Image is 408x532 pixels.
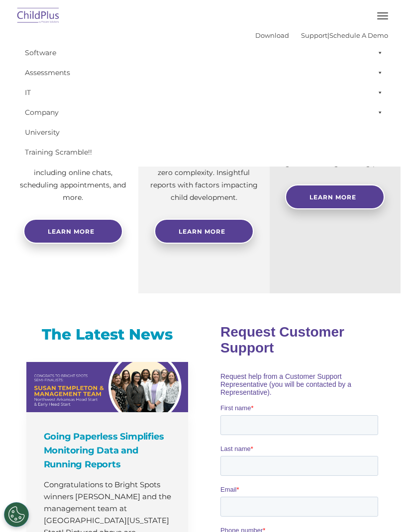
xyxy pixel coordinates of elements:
[20,83,388,102] a: IT
[20,102,388,122] a: Company
[20,122,388,142] a: University
[255,31,388,39] font: |
[15,4,62,28] img: ChildPlus by Procare Solutions
[301,31,327,39] a: Support
[4,502,29,527] button: Cookies Settings
[154,219,254,244] a: Learn More
[309,193,356,201] span: Learn More
[48,228,95,235] span: Learn more
[285,184,385,209] a: Learn More
[255,31,289,39] a: Download
[20,142,388,162] a: Training Scramble!!
[358,484,408,532] iframe: Chat Widget
[329,31,388,39] a: Schedule A Demo
[26,325,188,345] h3: The Latest News
[146,129,262,204] p: Experience and analyze child assessments and Head Start data management in one system with zero c...
[23,219,123,244] a: Learn more
[20,63,388,83] a: Assessments
[20,43,388,63] a: Software
[179,228,225,235] span: Learn More
[44,430,173,471] h4: Going Paperless Simplifies Monitoring Data and Running Reports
